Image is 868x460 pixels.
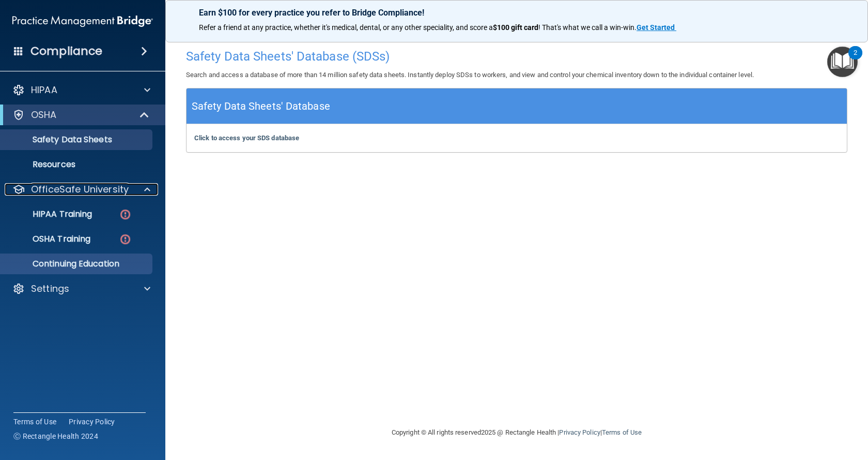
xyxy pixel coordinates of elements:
img: danger-circle.6113f641.png [119,233,132,246]
p: HIPAA [31,84,57,96]
h4: Safety Data Sheets' Database (SDSs) [186,50,847,63]
a: Privacy Policy [559,428,600,436]
a: Click to access your SDS database [194,134,299,142]
span: ! That's what we call a win-win. [538,23,637,32]
strong: $100 gift card [493,23,538,32]
p: OSHA Training [7,234,90,244]
a: Terms of Use [602,428,642,436]
p: Search and access a database of more than 14 million safety data sheets. Instantly deploy SDSs to... [186,69,847,81]
p: OSHA [31,109,57,121]
h5: Safety Data Sheets' Database [192,97,330,115]
strong: Get Started [637,23,675,32]
p: Earn $100 for every practice you refer to Bridge Compliance! [199,8,834,18]
a: Terms of Use [13,417,56,427]
h4: Compliance [30,44,102,58]
div: 2 [854,53,857,66]
p: Safety Data Sheets [7,135,148,145]
a: OSHA [12,109,150,121]
div: Copyright © All rights reserved 2025 @ Rectangle Health | | [328,416,705,449]
span: Refer a friend at any practice, whether it's medical, dental, or any other speciality, and score a [199,23,493,32]
button: Open Resource Center, 2 new notifications [827,47,858,77]
p: Settings [31,283,69,295]
img: PMB logo [12,11,153,32]
p: HIPAA Training [7,209,92,219]
a: Get Started [637,23,676,32]
p: Resources [7,159,148,170]
a: Settings [12,283,150,295]
a: Privacy Policy [69,417,115,427]
p: Continuing Education [7,259,148,269]
a: HIPAA [12,84,150,96]
a: OfficeSafe University [12,183,150,196]
p: OfficeSafe University [31,183,129,196]
img: danger-circle.6113f641.png [119,208,132,221]
span: Ⓒ Rectangle Health 2024 [13,431,98,441]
